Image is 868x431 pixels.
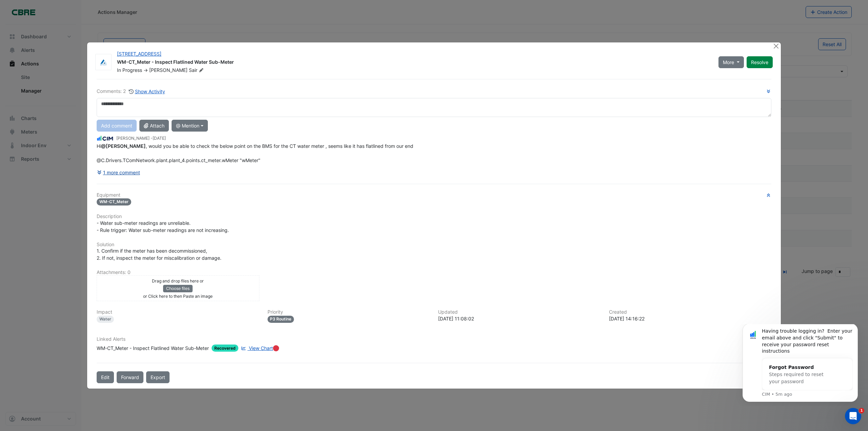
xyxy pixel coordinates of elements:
div: WM-CT_Meter - Inspect Flatlined Water Sub-Meter [97,345,209,352]
span: 1 [859,408,864,413]
small: or Click here to then Paste an image [143,294,213,299]
h6: Updated [438,309,601,315]
small: Drag and drop files here or [152,278,204,283]
div: P3 Routine [268,316,294,323]
img: CIM [97,135,114,142]
div: Tooltip anchor [273,345,279,351]
h6: Equipment [97,192,771,198]
div: [DATE] 11:08:02 [438,315,601,322]
span: View Chart [249,345,273,351]
div: Comments: 2 [97,87,165,95]
div: Water [97,316,114,323]
button: Choose files [163,285,193,292]
a: Export [146,371,170,383]
div: Having trouble logging in? Enter your email above and click "Submit" to receive your password res... [29,4,120,30]
button: More [718,56,744,68]
div: [DATE] 14:16:22 [609,315,772,322]
span: -> [143,67,148,73]
small: [PERSON_NAME] - [116,135,166,141]
h6: Impact [97,309,259,315]
span: 2025-08-14 11:08:02 [153,136,166,141]
a: View Chart [240,345,273,352]
div: WM-CT_Meter - Inspect Flatlined Water Sub-Meter [117,59,710,67]
h6: Description [97,214,771,219]
span: 1. Confirm if the meter has been decommissioned, 2. If not, inspect the meter for miscalibration ... [97,248,221,261]
button: Attach [139,120,169,132]
span: - Water sub-meter readings are unreliable. - Rule trigger: Water sub-meter readings are not incre... [97,220,229,233]
iframe: Intercom notifications message [732,324,868,406]
button: Edit [97,371,114,383]
span: In Progress [117,67,142,73]
button: Resolve [747,56,773,68]
button: Show Activity [129,87,165,95]
span: More [723,59,734,66]
span: jdesair@airmaster.com.au [Airmaster Australia] [101,143,146,149]
h6: Priority [268,309,430,315]
a: [STREET_ADDRESS] [117,51,161,57]
h6: Attachments: 0 [97,270,771,275]
h6: Created [609,309,772,315]
p: Message from CIM, sent 5m ago [29,67,120,73]
button: Close [772,42,780,50]
img: Airmaster Australia [96,59,111,66]
button: Forward [117,371,143,383]
iframe: Intercom live chat [845,408,861,424]
button: 1 more comment [97,166,140,178]
span: [PERSON_NAME] [149,67,188,73]
h6: Solution [97,242,771,248]
button: @ Mention [172,120,208,132]
div: Forgot Password [37,40,100,47]
img: Profile image for CIM [15,5,26,16]
span: Sair [189,67,205,74]
span: Recovered [212,345,238,352]
div: Forgot PasswordSteps required to reset your password [30,34,106,66]
div: Message content [29,4,120,66]
h6: Linked Alerts [97,336,771,342]
span: Steps required to reset your password [37,47,91,60]
span: Hi , would you be able to check the below point on the BMS for the CT water meter , seems like it... [97,143,413,163]
span: WM-CT_Meter [97,198,131,205]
